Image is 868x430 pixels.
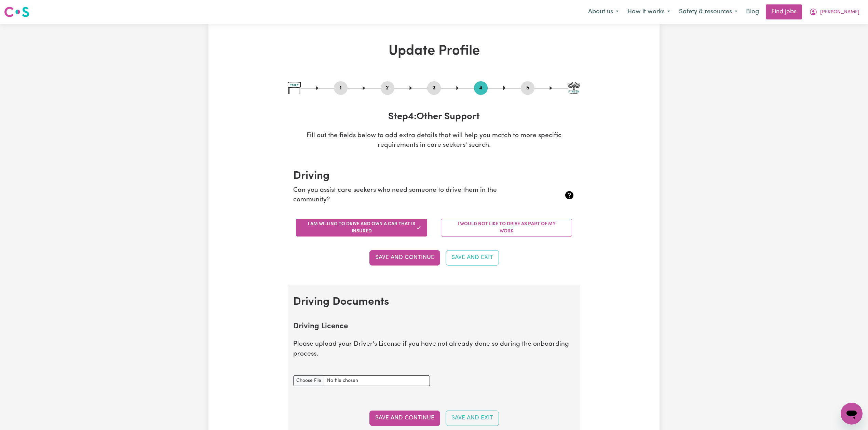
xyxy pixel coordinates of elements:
button: Go to step 3 [427,84,441,92]
button: Go to step 5 [521,84,534,92]
button: Go to step 4 [474,84,488,92]
h1: Update Profile [288,43,580,59]
span: [PERSON_NAME] [820,9,859,16]
h2: Driving Documents [293,296,575,309]
button: About us [584,5,623,19]
h2: Driving Licence [293,322,575,331]
button: Save and Continue [369,250,440,265]
button: Save and Continue [369,411,440,426]
a: Blog [742,4,763,19]
p: Please upload your Driver's License if you have not already done so during the onboarding process. [293,340,575,359]
a: Find jobs [766,4,802,19]
iframe: Button to launch messaging window [841,403,863,425]
h2: Driving [293,170,575,183]
button: I would not like to drive as part of my work [441,219,572,236]
button: Save and Exit [446,250,499,265]
p: Can you assist care seekers who need someone to drive them in the community? [293,186,528,205]
a: Careseekers logo [4,4,29,20]
img: Careseekers logo [4,6,29,18]
button: My Account [805,5,864,19]
button: I am willing to drive and own a car that is insured [296,219,427,236]
button: Safety & resources [675,5,742,19]
button: Go to step 2 [381,84,394,92]
button: How it works [623,5,675,19]
button: Save and Exit [446,411,499,426]
button: Go to step 1 [334,84,348,92]
h3: Step 4 : Other Support [288,111,580,123]
p: Fill out the fields below to add extra details that will help you match to more specific requirem... [288,131,580,151]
